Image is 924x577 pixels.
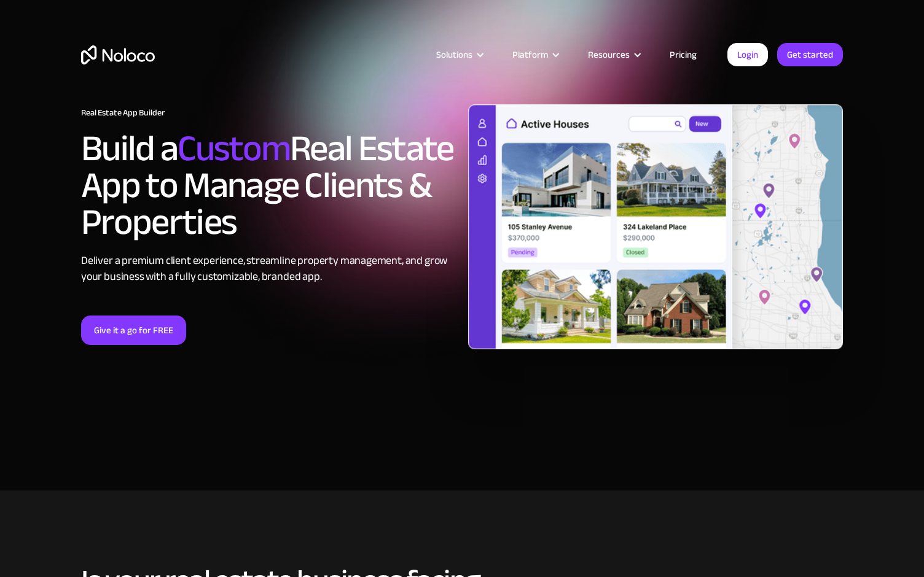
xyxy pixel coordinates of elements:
[81,130,456,241] h2: Build a Real Estate App to Manage Clients & Properties
[81,316,186,345] a: Give it a go for FREE
[178,114,290,183] span: Custom
[588,47,630,63] div: Resources
[512,47,548,63] div: Platform
[777,43,843,66] a: Get started
[573,47,654,63] div: Resources
[81,45,155,64] a: home
[421,47,497,63] div: Solutions
[654,47,712,63] a: Pricing
[81,253,456,285] div: Deliver a premium client experience, streamline property management, and grow your business with ...
[497,47,573,63] div: Platform
[727,43,768,66] a: Login
[436,47,472,63] div: Solutions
